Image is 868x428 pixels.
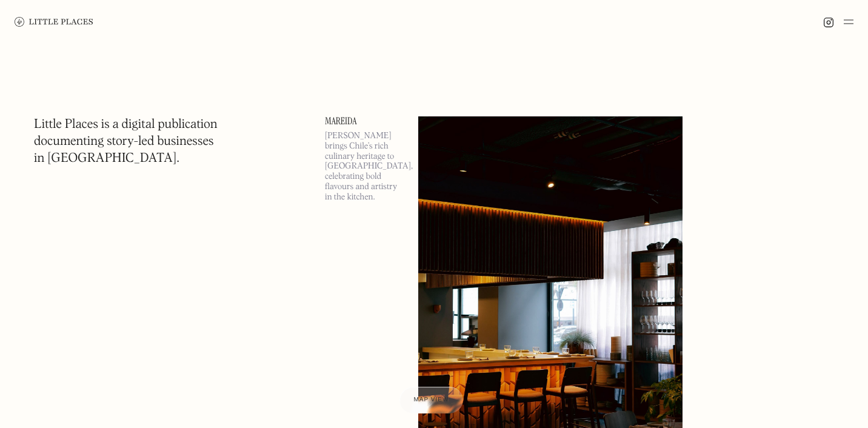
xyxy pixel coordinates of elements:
span: Map view [414,396,449,403]
h1: Little Places is a digital publication documenting story-led businesses in [GEOGRAPHIC_DATA]. [34,116,218,167]
a: Mareida [325,116,404,126]
p: [PERSON_NAME] brings Chile’s rich culinary heritage to [GEOGRAPHIC_DATA], celebrating bold flavou... [325,131,404,202]
a: Map view [399,387,464,413]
